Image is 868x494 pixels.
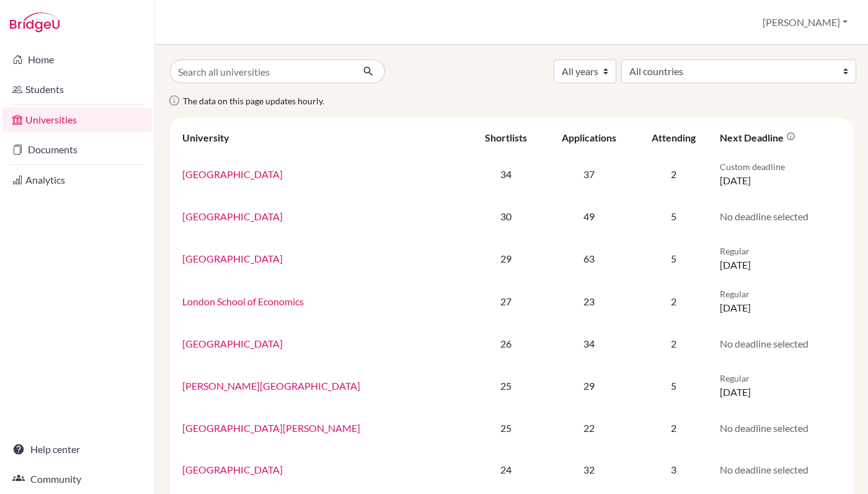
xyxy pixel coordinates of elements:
p: Regular [720,287,841,300]
td: 2 [635,323,712,364]
a: Analytics [2,168,152,192]
td: 30 [469,195,544,237]
p: Regular [720,372,841,385]
input: Search all universities [170,60,353,83]
a: Students [2,77,152,102]
div: Applications [562,132,616,143]
p: Custom deadline [720,160,841,173]
a: Home [2,47,152,72]
td: 63 [544,237,635,280]
span: No deadline selected [720,338,808,349]
button: [PERSON_NAME] [757,11,853,34]
a: [GEOGRAPHIC_DATA] [182,253,283,264]
a: [GEOGRAPHIC_DATA] [182,168,283,180]
span: The data on this page updates hourly. [183,96,324,106]
a: Documents [2,137,152,162]
td: 5 [635,195,712,237]
a: [GEOGRAPHIC_DATA] [182,210,283,222]
td: 25 [469,364,544,407]
a: [GEOGRAPHIC_DATA] [182,338,283,349]
td: 32 [544,449,635,490]
td: 2 [635,407,712,449]
a: London School of Economics [182,295,304,307]
a: Community [2,467,152,492]
a: [GEOGRAPHIC_DATA] [182,464,283,475]
td: 34 [469,153,544,195]
td: 2 [635,153,712,195]
span: No deadline selected [720,422,808,434]
td: 34 [544,323,635,364]
td: 2 [635,280,712,323]
td: 25 [469,407,544,449]
a: [GEOGRAPHIC_DATA][PERSON_NAME] [182,422,360,434]
img: Bridge-U [10,12,60,32]
td: 26 [469,323,544,364]
td: 22 [544,407,635,449]
td: 5 [635,364,712,407]
td: 3 [635,449,712,490]
td: 29 [469,237,544,280]
td: [DATE] [712,364,848,407]
p: Regular [720,245,841,258]
td: 23 [544,280,635,323]
td: 5 [635,237,712,280]
td: 29 [544,364,635,407]
th: University [175,123,469,153]
td: 27 [469,280,544,323]
td: 49 [544,195,635,237]
a: [PERSON_NAME][GEOGRAPHIC_DATA] [182,380,360,392]
td: [DATE] [712,153,848,195]
a: Help center [2,437,152,462]
span: No deadline selected [720,210,808,222]
div: Next deadline [720,132,795,143]
td: 37 [544,153,635,195]
div: Attending [652,132,696,143]
span: No deadline selected [720,464,808,475]
td: [DATE] [712,280,848,323]
div: Shortlists [485,132,527,143]
a: Universities [2,107,152,132]
td: [DATE] [712,237,848,280]
td: 24 [469,449,544,490]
